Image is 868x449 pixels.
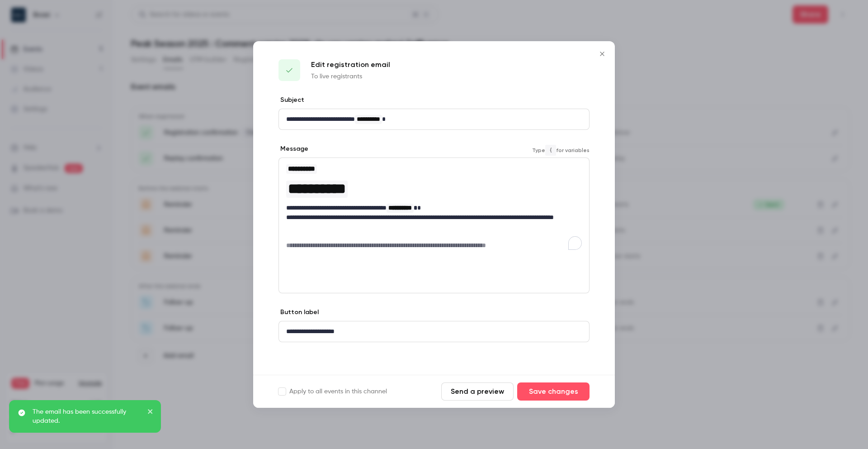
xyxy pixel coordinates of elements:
[279,158,589,255] div: To enrich screen reader interactions, please activate Accessibility in Grammarly extension settings
[545,145,556,156] code: {
[311,72,390,81] p: To live registrants
[593,45,611,63] button: Close
[278,96,304,105] label: Subject
[279,109,589,129] div: editor
[147,407,154,418] button: close
[517,382,590,401] button: Save changes
[278,308,319,317] label: Button label
[279,158,589,255] div: editor
[278,144,308,153] label: Message
[279,321,589,342] div: editor
[33,407,141,425] p: The email has been successfully updated.
[311,59,390,70] p: Edit registration email
[441,382,514,401] button: Send a preview
[278,387,387,396] label: Apply to all events in this channel
[532,145,590,156] span: Type for variables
